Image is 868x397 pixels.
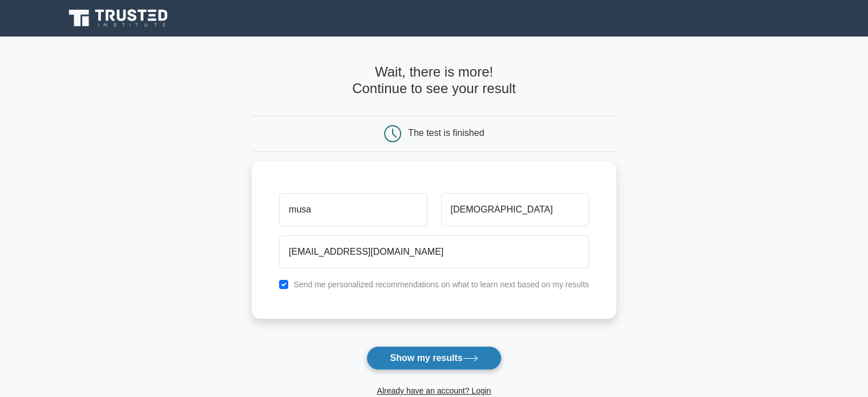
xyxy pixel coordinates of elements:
a: Already have an account? Login [377,386,491,395]
label: Send me personalized recommendations on what to learn next based on my results [293,280,589,289]
div: The test is finished [408,128,484,138]
button: Show my results [366,346,501,370]
h4: Wait, there is more! Continue to see your result [252,64,616,97]
input: First name [279,193,427,226]
input: Email [279,235,589,268]
input: Last name [441,193,589,226]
